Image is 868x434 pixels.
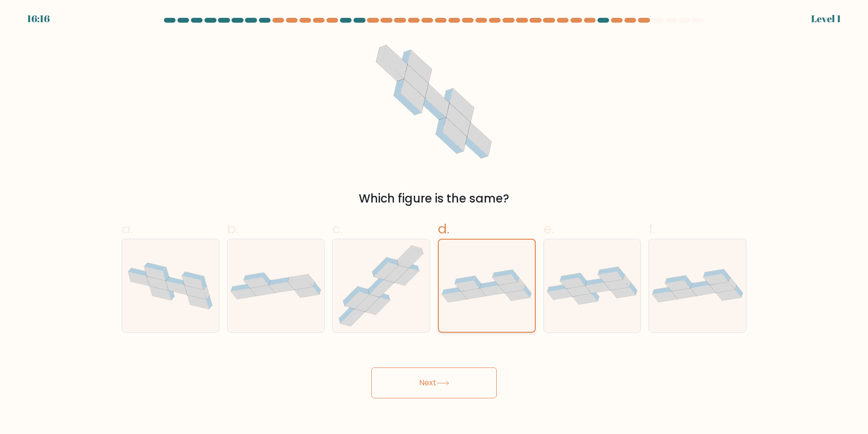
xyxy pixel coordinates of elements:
div: Which figure is the same? [127,190,741,207]
span: f. [649,219,655,238]
span: c. [332,219,343,238]
span: a. [122,219,133,238]
span: b. [227,219,239,238]
div: 16:16 [27,12,50,26]
button: Next [371,367,497,398]
div: Level 1 [811,12,841,26]
span: e. [543,219,554,238]
span: d. [438,219,449,238]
